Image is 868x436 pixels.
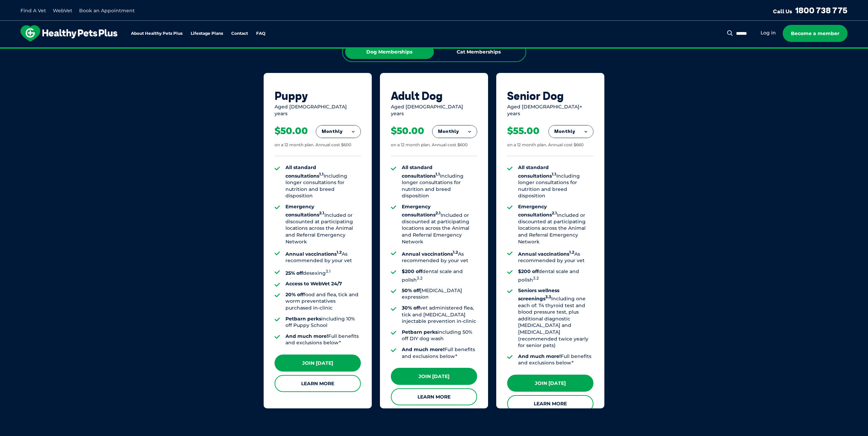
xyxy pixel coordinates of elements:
div: on a 12 month plan. Annual cost $600 [391,142,468,148]
strong: $200 off [518,268,539,274]
li: Included or discounted at participating locations across the Animal and Referral Emergency Network [402,204,477,245]
li: As recommended by your vet [518,249,593,264]
li: including 50% off DIY dog wash [402,329,477,342]
strong: All standard consultations [285,164,324,179]
sup: 3.3 [545,295,551,299]
button: Monthly [432,125,477,138]
li: Including longer consultations for nutrition and breed disposition [402,164,477,199]
li: Including longer consultations for nutrition and breed disposition [285,164,361,199]
strong: And much more! [285,333,328,339]
li: dental scale and polish [402,268,477,283]
a: Learn More [275,375,361,392]
sup: 2.1 [319,211,324,216]
li: Full benefits and exclusions below* [402,346,477,360]
div: Puppy [275,89,361,102]
strong: 25% off [285,270,303,276]
sup: 2.1 [552,211,557,216]
li: As recommended by your vet [402,249,477,264]
div: $50.00 [275,125,308,137]
div: Aged [DEMOGRAPHIC_DATA]+ years [507,104,593,117]
a: Learn More [391,388,477,405]
img: hpp-logo [20,25,117,42]
button: Monthly [316,125,361,138]
strong: Access to WebVet 24/7 [285,281,342,287]
div: on a 12 month plan. Annual cost $600 [275,142,351,148]
strong: And much more! [518,353,561,359]
strong: All standard consultations [518,164,556,179]
a: Book an Appointment [79,7,135,14]
li: [MEDICAL_DATA] expression [402,287,477,301]
strong: $200 off [402,268,422,274]
strong: Annual vaccinations [518,251,574,257]
li: food and flea, tick and worm preventatives purchased in-clinic [285,291,361,312]
div: Adult Dog [391,89,477,102]
a: Contact [231,31,248,36]
strong: Emergency consultations [518,204,557,218]
div: Aged [DEMOGRAPHIC_DATA] years [391,104,477,117]
sup: 1.1 [319,172,324,177]
div: Aged [DEMOGRAPHIC_DATA] years [275,104,361,117]
sup: 1.1 [552,172,556,177]
a: Join [DATE] [275,355,361,372]
strong: 50% off [402,287,420,294]
strong: Annual vaccinations [285,251,342,257]
div: $55.00 [507,125,540,137]
strong: Petbarn perks [285,316,321,322]
button: Monthly [549,125,593,138]
li: Included or discounted at participating locations across the Animal and Referral Emergency Network [285,204,361,245]
span: Proactive, preventative wellness program designed to keep your pet healthier and happier for longer [307,48,561,54]
a: Join [DATE] [507,375,593,392]
li: desexing [285,268,361,276]
li: Included or discounted at participating locations across the Animal and Referral Emergency Network [518,204,593,245]
a: FAQ [256,31,265,36]
sup: 3.2 [533,276,539,281]
button: Search [726,30,734,36]
div: Cat Memberships [435,45,523,59]
li: vet administered flea, tick and [MEDICAL_DATA] injectable prevention in-clinic [402,305,477,325]
span: Call Us [773,8,792,15]
strong: All standard consultations [402,164,440,179]
sup: 3.2 [417,276,423,281]
div: $50.00 [391,125,424,137]
strong: And much more! [402,346,444,352]
sup: 3.1 [326,269,330,274]
li: Including longer consultations for nutrition and breed disposition [518,164,593,199]
li: Full benefits and exclusions below* [518,353,593,366]
a: WebVet [53,7,72,14]
li: Full benefits and exclusions below* [285,333,361,346]
sup: 1.2 [569,250,574,255]
a: Lifestage Plans [191,31,223,36]
div: Dog Memberships [345,45,434,59]
li: Including one each of: T4 thyroid test and blood pressure test, plus additional diagnostic [MEDIC... [518,287,593,349]
strong: Annual vaccinations [402,251,458,257]
a: Call Us1800 738 775 [773,5,848,15]
a: About Healthy Pets Plus [131,31,182,36]
sup: 2.1 [436,211,441,216]
sup: 1.1 [436,172,440,177]
div: Senior Dog [507,89,593,102]
strong: 30% off [402,305,420,311]
a: Find A Vet [20,7,46,14]
strong: Petbarn perks [402,329,438,335]
a: Learn More [507,395,593,412]
li: As recommended by your vet [285,249,361,264]
strong: Emergency consultations [285,204,324,218]
strong: 20% off [285,291,304,298]
li: dental scale and polish [518,268,593,283]
strong: Emergency consultations [402,204,441,218]
sup: 1.2 [337,250,342,255]
a: Log in [761,30,776,36]
li: including 10% off Puppy School [285,316,361,329]
a: Join [DATE] [391,368,477,385]
sup: 1.2 [453,250,458,255]
div: on a 12 month plan. Annual cost $660 [507,142,584,148]
strong: Seniors wellness screenings [518,287,559,302]
a: Become a member [783,25,848,42]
